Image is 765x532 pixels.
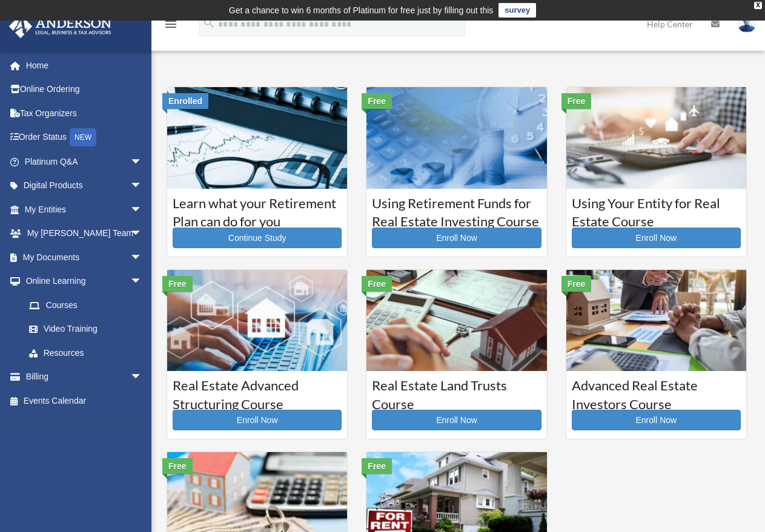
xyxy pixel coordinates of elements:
span: arrow_drop_down [130,197,154,222]
a: My [PERSON_NAME] Teamarrow_drop_down [8,222,161,246]
a: menu [164,21,178,31]
span: arrow_drop_down [130,174,154,199]
h3: Using Your Entity for Real Estate Course [572,194,741,225]
a: Tax Organizers [8,101,161,125]
span: arrow_drop_down [130,269,154,294]
div: Free [162,458,193,474]
span: arrow_drop_down [130,365,154,390]
img: Anderson Advisors Platinum Portal [5,15,115,38]
a: Resources [17,341,161,365]
a: Digital Productsarrow_drop_down [8,174,161,198]
div: close [754,2,762,9]
a: Courses [17,293,154,317]
a: Enroll Now [372,228,541,248]
a: My Entitiesarrow_drop_down [8,197,161,222]
h3: Using Retirement Funds for Real Estate Investing Course [372,194,541,225]
a: Order StatusNEW [8,125,161,150]
div: Free [561,276,592,292]
div: Get a chance to win 6 months of Platinum for free just by filling out this [229,3,494,18]
h3: Real Estate Land Trusts Course [372,376,541,407]
a: Online Ordering [8,77,161,102]
span: arrow_drop_down [130,245,154,270]
div: Free [362,93,392,109]
div: NEW [70,128,96,146]
a: Enroll Now [372,410,541,430]
a: Events Calendar [8,389,161,413]
a: survey [498,3,536,18]
span: arrow_drop_down [130,222,154,246]
h3: Real Estate Advanced Structuring Course [173,376,342,407]
div: Free [162,276,193,292]
a: Home [8,53,161,77]
a: Enroll Now [572,228,741,248]
a: Continue Study [173,228,342,248]
a: Enroll Now [173,410,342,430]
h3: Learn what your Retirement Plan can do for you [173,194,342,225]
a: Video Training [17,317,161,341]
i: menu [164,17,178,31]
a: Platinum Q&Aarrow_drop_down [8,149,161,174]
img: User Pic [738,15,756,33]
div: Free [362,276,392,292]
a: Enroll Now [572,410,741,430]
span: arrow_drop_down [130,149,154,174]
a: Billingarrow_drop_down [8,365,161,389]
div: Enrolled [162,93,208,109]
div: Free [362,458,392,474]
a: My Documentsarrow_drop_down [8,245,161,269]
a: Online Learningarrow_drop_down [8,269,161,294]
i: search [202,16,216,30]
h3: Advanced Real Estate Investors Course [572,376,741,407]
div: Free [561,93,592,109]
